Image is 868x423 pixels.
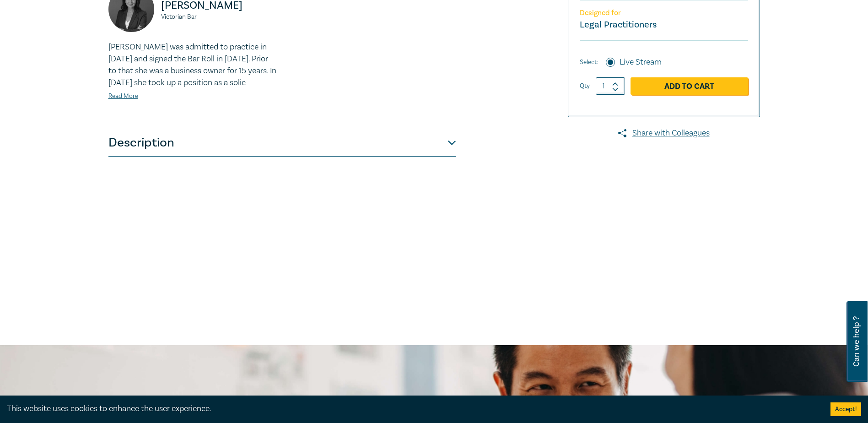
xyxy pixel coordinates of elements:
label: Live Stream [620,56,662,68]
p: [PERSON_NAME] was admitted to practice in [DATE] and signed the Bar Roll in [DATE]. Prior to that... [108,41,277,89]
small: Legal Practitioners [580,19,657,31]
a: Read More [108,92,138,100]
span: Can we help ? [852,307,861,376]
label: Qty [580,81,590,91]
span: Select: [580,57,598,67]
a: Add to Cart [631,77,748,95]
button: Description [108,129,456,157]
a: Share with Colleagues [568,127,760,139]
button: Accept cookies [830,402,861,416]
small: Victorian Bar [161,14,277,20]
input: 1 [596,77,625,95]
p: Designed for [580,9,748,17]
div: This website uses cookies to enhance the user experience. [7,403,817,415]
